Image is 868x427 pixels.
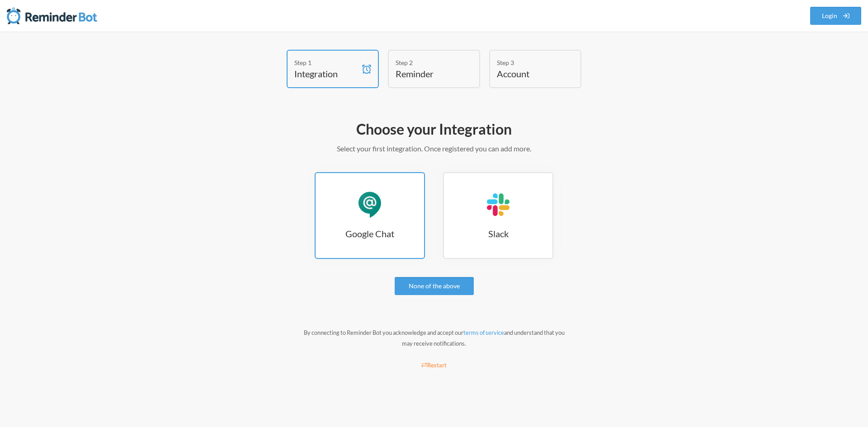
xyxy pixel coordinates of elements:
a: terms of service [463,329,504,336]
a: None of the above [395,277,474,295]
div: Step 2 [396,58,459,67]
small: By connecting to Reminder Bot you acknowledge and accept our and understand that you may receive ... [304,329,565,347]
h4: Account [497,67,560,80]
div: Step 1 [294,58,358,67]
a: Login [810,7,862,25]
img: Reminder Bot [7,7,97,25]
small: Restart [421,361,447,369]
h4: Reminder [396,67,459,80]
div: Step 3 [497,58,560,67]
h3: Google Chat [316,227,424,240]
h3: Slack [444,227,552,240]
h4: Integration [294,67,358,80]
p: Select your first integration. Once registered you can add more. [172,143,696,154]
h2: Choose your Integration [172,120,696,139]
